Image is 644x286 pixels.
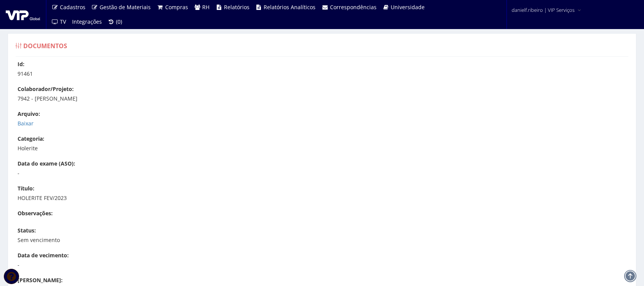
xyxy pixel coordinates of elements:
[264,3,316,11] span: Relatórios Analíticos
[18,261,634,269] p: -
[18,227,36,234] label: Status:
[48,15,69,29] a: TV
[105,15,126,29] a: (0)
[391,3,425,11] span: Universidade
[18,276,63,284] label: [PERSON_NAME]:
[18,252,69,259] label: Data de vecimento:
[18,194,634,202] p: HOLERITE FEV/2023
[18,145,634,152] p: Holerite
[18,169,634,177] p: -
[23,42,67,50] span: Documentos
[18,95,634,102] p: 7942 - [PERSON_NAME]
[18,110,40,118] label: Arquivo:
[18,70,634,78] p: 91461
[18,120,34,127] a: Baixar
[100,3,151,11] span: Gestão de Materiais
[116,18,122,25] span: (0)
[18,210,53,217] label: Observações:
[69,15,105,29] a: Integrações
[165,3,188,11] span: Compras
[18,135,44,143] label: Categoria:
[18,85,74,93] label: Colaborador/Projeto:
[18,60,24,68] label: Id:
[512,6,575,14] span: danielf.ribeiro | VIP Serviços
[60,18,66,25] span: TV
[6,9,40,20] img: logo
[72,18,102,25] span: Integrações
[60,3,85,11] span: Cadastros
[18,160,75,167] label: Data do exame (ASO):
[18,236,634,244] p: Sem vencimento
[18,185,34,192] label: Título:
[224,3,250,11] span: Relatórios
[330,3,377,11] span: Correspondências
[202,3,209,11] span: RH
